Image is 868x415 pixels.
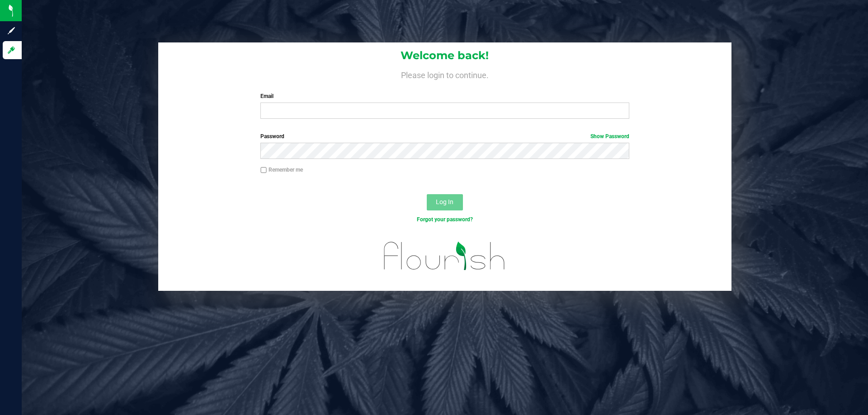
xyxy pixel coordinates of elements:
[427,194,463,210] button: Log In
[436,198,453,205] span: Log In
[590,133,629,140] a: Show Password
[7,26,16,35] inline-svg: Sign up
[260,133,284,140] span: Password
[260,167,267,173] input: Remember me
[260,166,303,174] label: Remember me
[158,69,731,79] h4: Please login to continue.
[373,233,516,279] img: flourish_logo.svg
[260,92,629,100] label: Email
[7,46,16,55] inline-svg: Log in
[158,50,731,61] h1: Welcome back!
[417,216,473,223] a: Forgot your password?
